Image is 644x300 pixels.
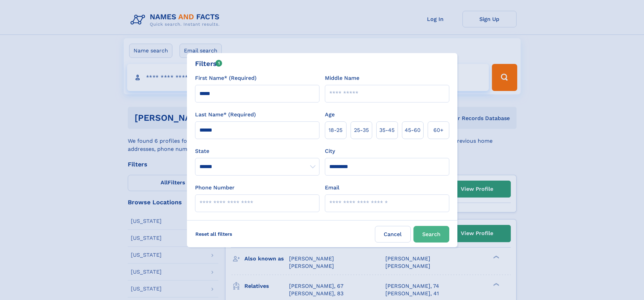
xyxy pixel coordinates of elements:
label: City [325,147,335,155]
label: Middle Name [325,74,359,82]
span: 25‑35 [354,126,369,134]
label: Last Name* (Required) [195,111,256,119]
div: Filters [195,59,222,69]
label: State [195,147,319,155]
span: 35‑45 [379,126,395,134]
label: Age [325,111,335,119]
label: Phone Number [195,184,235,192]
label: First Name* (Required) [195,74,257,82]
span: 60+ [433,126,444,134]
label: Email [325,184,339,192]
label: Cancel [375,226,411,243]
label: Reset all filters [191,226,237,242]
span: 45‑60 [405,126,421,134]
button: Search [413,226,449,243]
span: 18‑25 [329,126,342,134]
